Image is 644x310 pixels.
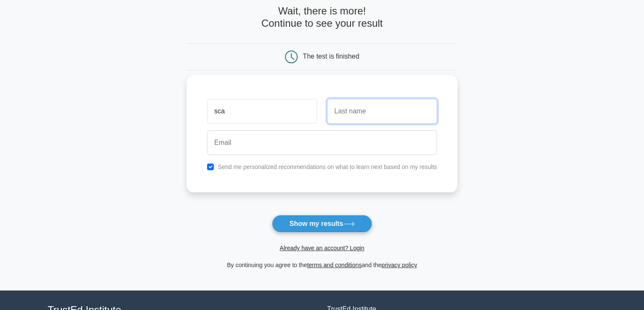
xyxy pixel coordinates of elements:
[279,245,364,251] a: Already have an account? Login
[381,262,417,268] a: privacy policy
[218,163,437,170] label: Send me personalized recommendations on what to learn next based on my results
[207,99,317,124] input: First name
[272,215,372,233] button: Show my results
[307,262,362,268] a: terms and conditions
[207,130,437,155] input: Email
[327,99,437,124] input: Last name
[182,260,462,270] div: By continuing you agree to the and the
[303,53,359,60] div: The test is finished
[187,5,457,30] h4: Wait, there is more! Continue to see your result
